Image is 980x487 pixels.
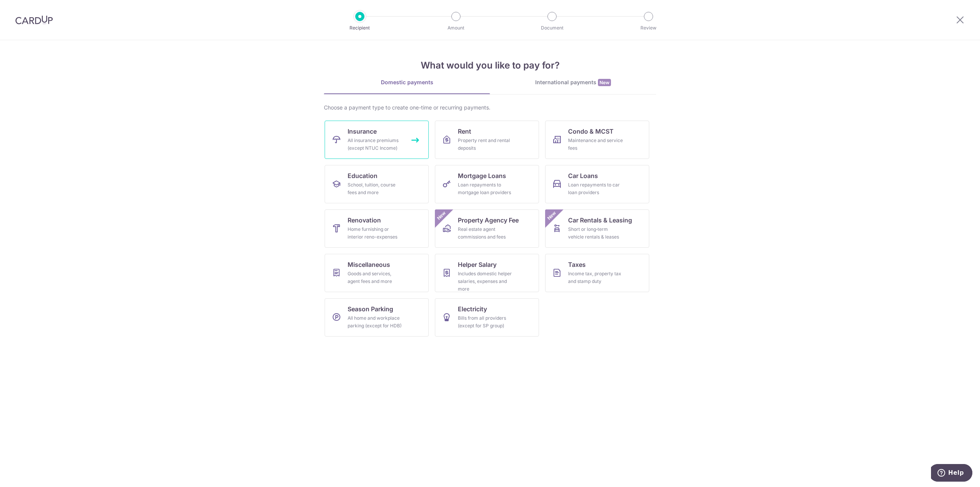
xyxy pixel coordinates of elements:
a: Mortgage LoansLoan repayments to mortgage loan providers [435,165,539,203]
div: School, tuition, course fees and more [348,181,403,196]
a: Condo & MCSTMaintenance and service fees [545,121,649,159]
a: Season ParkingAll home and workplace parking (except for HDB) [325,298,429,337]
p: Recipient [332,24,388,32]
div: Goods and services, agent fees and more [348,270,403,285]
div: Income tax, property tax and stamp duty [568,270,623,285]
a: Car LoansLoan repayments to car loan providers [545,165,649,203]
div: Short or long‑term vehicle rentals & leases [568,226,623,241]
span: Condo & MCST [568,127,614,136]
span: Helper Salary [458,260,497,269]
span: Electricity [458,304,487,314]
p: Amount [428,24,484,32]
span: Renovation [348,216,381,225]
a: InsuranceAll insurance premiums (except NTUC Income) [325,121,429,159]
span: Car Rentals & Leasing [568,216,632,225]
div: International payments [490,78,656,87]
div: Maintenance and service fees [568,137,623,152]
span: Rent [458,127,471,136]
div: Loan repayments to mortgage loan providers [458,181,513,196]
a: RenovationHome furnishing or interior reno-expenses [325,209,429,248]
span: New [546,209,558,222]
iframe: Opens a widget where you can find more information [931,464,972,483]
a: TaxesIncome tax, property tax and stamp duty [545,254,649,292]
a: Helper SalaryIncludes domestic helper salaries, expenses and more [435,254,539,292]
span: New [435,209,448,222]
span: Miscellaneous [348,260,390,269]
a: Property Agency FeeReal estate agent commissions and feesNew [435,209,539,248]
a: RentProperty rent and rental deposits [435,121,539,159]
p: Review [620,24,677,32]
span: Car Loans [568,171,598,180]
div: Domestic payments [324,78,490,86]
img: CardUp [15,15,53,25]
span: Help [17,5,33,12]
p: Document [524,24,580,32]
a: EducationSchool, tuition, course fees and more [325,165,429,203]
a: Car Rentals & LeasingShort or long‑term vehicle rentals & leasesNew [545,209,649,248]
div: Loan repayments to car loan providers [568,181,623,196]
span: Season Parking [348,304,393,314]
span: Insurance [348,127,377,136]
div: All home and workplace parking (except for HDB) [348,314,403,330]
span: Taxes [568,260,586,269]
h4: What would you like to pay for? [324,59,656,72]
div: Includes domestic helper salaries, expenses and more [458,270,513,293]
span: Property Agency Fee [458,216,519,225]
div: Real estate agent commissions and fees [458,226,513,241]
span: New [598,79,611,86]
div: All insurance premiums (except NTUC Income) [348,137,403,152]
div: Property rent and rental deposits [458,137,513,152]
div: Home furnishing or interior reno-expenses [348,226,403,241]
span: Mortgage Loans [458,171,506,180]
a: ElectricityBills from all providers (except for SP group) [435,298,539,337]
span: Education [348,171,377,180]
div: Bills from all providers (except for SP group) [458,314,513,330]
div: Choose a payment type to create one-time or recurring payments. [324,104,656,111]
a: MiscellaneousGoods and services, agent fees and more [325,254,429,292]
